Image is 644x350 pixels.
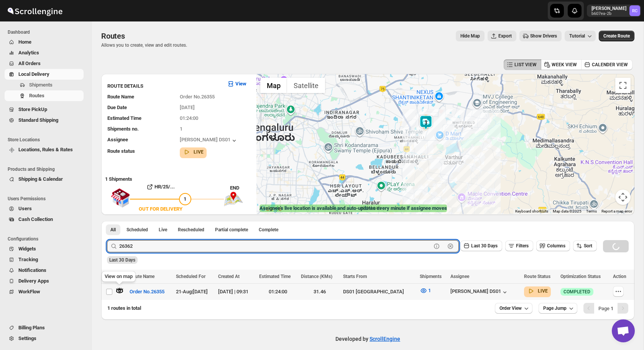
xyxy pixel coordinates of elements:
[5,276,84,286] button: Delivery Apps
[119,240,431,252] input: Press enter after typing | Search Eg. Order No.26355
[215,227,248,233] span: Partial complete
[110,227,116,233] span: All
[615,190,631,205] button: Map camera controls
[260,78,287,93] button: Show street map
[18,50,39,56] span: Analytics
[5,265,84,276] button: Notifications
[259,274,291,279] span: Estimated Time
[106,224,120,235] button: All routes
[632,8,637,13] text: RC
[584,243,592,249] span: Sort
[5,203,84,214] button: Users
[178,227,204,233] span: Rescheduled
[583,303,628,314] nav: Pagination
[107,148,135,154] span: Route status
[260,204,447,212] label: Assignee's live location is available and auto-updates every minute if assignee moves
[18,278,49,284] span: Delivery Apps
[218,274,240,279] span: Created At
[519,31,562,41] button: Show Drivers
[18,147,73,152] span: Locations, Rules & Rates
[536,240,570,251] button: Columns
[235,81,246,87] b: View
[107,94,134,100] span: Route Name
[573,240,597,251] button: Sort
[539,303,577,314] button: Page Jump
[218,288,254,296] div: [DATE] | 09:31
[612,319,635,342] a: Open chat
[592,62,628,68] span: CALENDER VIEW
[335,335,400,343] p: Developed by
[5,244,84,254] button: Widgets
[222,78,251,90] button: View
[18,39,31,45] span: Home
[101,172,132,182] b: 1 Shipments
[180,126,182,132] span: 1
[456,31,485,41] button: Map action label
[370,336,400,342] a: ScrollEngine
[258,204,284,214] a: Open this area in Google Maps (opens a new window)
[504,59,541,70] button: LIST VIEW
[18,246,36,252] span: Widgets
[5,144,84,155] button: Locations, Rules & Rates
[18,117,58,123] span: Standard Shipping
[111,183,130,213] img: shop.svg
[599,31,634,41] button: Create Route
[18,257,38,262] span: Tracking
[460,33,480,39] span: Hide Map
[29,93,44,98] span: Routes
[18,335,36,341] span: Settings
[547,243,565,249] span: Columns
[450,288,509,296] div: [PERSON_NAME] DS01
[107,305,141,311] span: 1 routes in total
[611,306,613,311] b: 1
[5,174,84,185] button: Shipping & Calendar
[301,288,338,296] div: 31.46
[541,59,582,70] button: WEEK VIEW
[560,274,601,279] span: Optimization Status
[125,286,169,298] button: Order No.26355
[563,289,590,295] span: COMPLETED
[505,240,533,251] button: Filters
[415,285,435,297] button: 1
[29,82,53,88] span: Shipments
[154,184,175,190] b: HR/25/...
[5,322,84,333] button: Billing Plans
[5,214,84,225] button: Cash Collection
[613,274,626,279] span: Action
[5,286,84,297] button: WorkFlow
[180,105,195,110] span: [DATE]
[615,78,631,93] button: Toggle fullscreen view
[553,209,582,213] span: Map data ©2025
[498,33,512,39] span: Export
[495,303,532,314] button: Order View
[18,216,53,222] span: Cash Collection
[18,267,46,273] span: Notifications
[601,209,632,213] a: Report a map error
[159,227,167,233] span: Live
[516,243,529,249] span: Filters
[5,333,84,344] button: Settings
[107,126,139,132] span: Shipments no.
[301,274,332,279] span: Distance (KMs)
[591,11,626,16] p: b607ea-2b
[447,242,454,250] button: Clear
[587,5,641,17] button: User menu
[460,240,502,251] button: Last 30 Days
[598,306,613,311] span: Page
[101,31,125,41] span: Routes
[8,236,87,242] span: Configurations
[343,288,415,296] div: DS01 [GEOGRAPHIC_DATA]
[259,288,297,296] div: 01:24:00
[258,204,284,214] img: Google
[183,148,204,156] button: LIVE
[5,37,84,47] button: Home
[5,80,84,90] button: Shipments
[8,196,87,202] span: Users Permissions
[130,274,154,279] span: Route Name
[224,192,243,206] img: trip_end.png
[543,305,567,311] span: Page Jump
[180,94,215,100] span: Order No.26355
[530,33,557,39] span: Show Drivers
[101,42,187,48] p: Allows you to create, view and edit routes.
[180,137,238,144] button: [PERSON_NAME] DS01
